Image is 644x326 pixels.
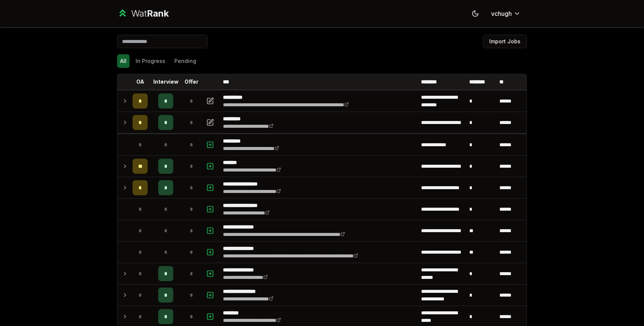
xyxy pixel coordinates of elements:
[117,54,130,68] button: All
[153,78,179,86] p: Interview
[483,35,527,48] button: Import Jobs
[485,7,527,20] button: vchugh
[147,8,169,19] span: Rank
[171,54,199,68] button: Pending
[117,8,169,20] a: WatRank
[133,54,168,68] button: In Progress
[136,78,144,86] p: OA
[131,8,169,20] div: Wat
[185,78,198,86] p: Offer
[491,9,512,18] span: vchugh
